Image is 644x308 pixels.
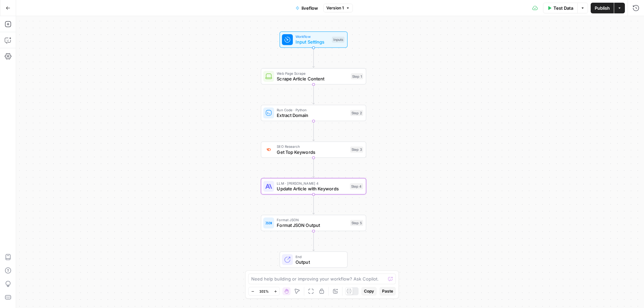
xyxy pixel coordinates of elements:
span: Extract Domain [277,112,347,119]
g: Edge from step_1 to step_2 [313,84,315,104]
div: Step 4 [350,183,363,189]
div: LLM · [PERSON_NAME] 4Update Article with KeywordsStep 4 [261,178,366,195]
div: Step 3 [350,146,363,152]
span: Copy [364,288,374,294]
div: EndOutput [261,251,366,268]
div: Step 2 [350,110,363,116]
span: Input Settings [296,39,329,45]
button: Test Data [543,3,577,13]
span: Format JSON [277,217,347,223]
div: Inputs [332,37,344,43]
g: Edge from step_3 to step_4 [313,158,315,178]
div: Step 1 [351,73,363,79]
span: Web Page Scrape [277,70,348,76]
div: SEO ResearchGet Top KeywordsStep 3 [261,141,366,158]
button: liveflow [291,3,322,13]
div: Format JSONFormat JSON OutputStep 5 [261,215,366,231]
g: Edge from step_4 to step_5 [313,194,315,214]
img: p4kt2d9mz0di8532fmfgvfq6uqa0 [265,147,272,152]
span: LLM · [PERSON_NAME] 4 [277,181,347,186]
span: Scrape Article Content [277,75,348,82]
div: Step 5 [350,220,363,226]
span: Publish [595,5,610,11]
span: liveflow [302,5,318,11]
span: Version 1 [326,5,344,11]
span: Get Top Keywords [277,148,347,155]
span: Update Article with Keywords [277,185,347,192]
div: WorkflowInput SettingsInputs [261,32,366,48]
span: SEO Research [277,144,347,149]
span: End [296,254,342,259]
div: Run Code · PythonExtract DomainStep 2 [261,105,366,121]
span: Run Code · Python [277,107,347,113]
g: Edge from step_5 to end [313,231,315,251]
button: Publish [591,3,614,13]
span: Output [296,259,342,265]
span: Workflow [296,34,329,39]
span: Test Data [553,5,573,11]
div: Web Page ScrapeScrape Article ContentStep 1 [261,68,366,84]
g: Edge from step_2 to step_3 [313,121,315,141]
button: Copy [361,287,377,296]
span: Paste [382,288,393,294]
span: Format JSON Output [277,222,347,229]
g: Edge from start to step_1 [313,48,315,68]
button: Paste [379,287,396,296]
button: Version 1 [323,4,353,12]
span: 101% [259,289,269,294]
